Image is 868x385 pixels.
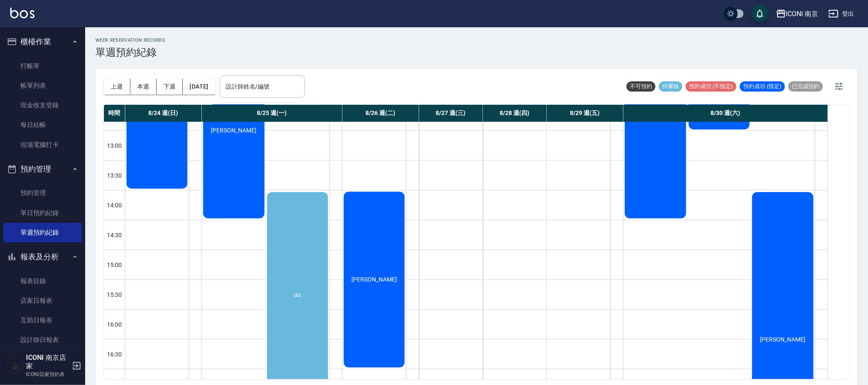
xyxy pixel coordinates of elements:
[3,246,82,268] button: 報表及分析
[3,95,82,115] a: 現金收支登錄
[183,79,215,95] button: [DATE]
[3,203,82,223] a: 單日預約紀錄
[788,83,823,90] span: 已完成預約
[759,336,808,343] span: [PERSON_NAME]
[10,8,34,18] img: Logo
[3,31,82,53] button: 櫃檯作業
[26,353,69,371] h5: ICONI 南京店家
[7,357,24,374] img: Person
[740,83,785,90] span: 預約成功 (指定)
[624,105,828,122] div: 8/30 週(六)
[104,130,125,160] div: 13:00
[342,105,419,122] div: 8/26 週(二)
[95,46,165,58] h3: 單週預約紀錄
[26,371,69,378] p: ICONI店家預約表
[773,5,822,23] button: ICONI 南京
[104,220,125,250] div: 14:30
[3,310,82,330] a: 互助日報表
[3,291,82,310] a: 店家日報表
[751,5,768,22] button: save
[3,158,82,180] button: 預約管理
[825,6,858,22] button: 登出
[202,105,342,122] div: 8/25 週(一)
[104,339,125,369] div: 16:30
[3,115,82,135] a: 每日結帳
[3,330,82,350] a: 設計師日報表
[104,101,125,130] div: 12:30
[686,83,736,90] span: 預約成功 (不指定)
[350,276,399,283] span: [PERSON_NAME]
[786,9,819,19] div: ICONI 南京
[419,105,483,122] div: 8/27 週(三)
[157,79,183,95] button: 下週
[659,83,682,90] span: 待審核
[125,105,202,122] div: 8/24 週(日)
[3,76,82,95] a: 帳單列表
[3,183,82,203] a: 預約管理
[95,37,165,43] h2: WEEK RESERVATION RECORDS
[104,250,125,279] div: 15:00
[104,79,130,95] button: 上週
[104,160,125,190] div: 13:30
[209,127,258,134] span: [PERSON_NAME]
[547,105,624,122] div: 8/29 週(五)
[104,279,125,309] div: 15:30
[3,56,82,76] a: 打帳單
[627,83,655,90] span: 不可預約
[130,79,157,95] button: 本週
[104,309,125,339] div: 16:00
[3,135,82,155] a: 現場電腦打卡
[292,291,302,298] span: uu
[104,105,125,122] div: 時間
[3,271,82,291] a: 報表目錄
[3,223,82,242] a: 單週預約紀錄
[483,105,547,122] div: 8/28 週(四)
[104,190,125,220] div: 14:00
